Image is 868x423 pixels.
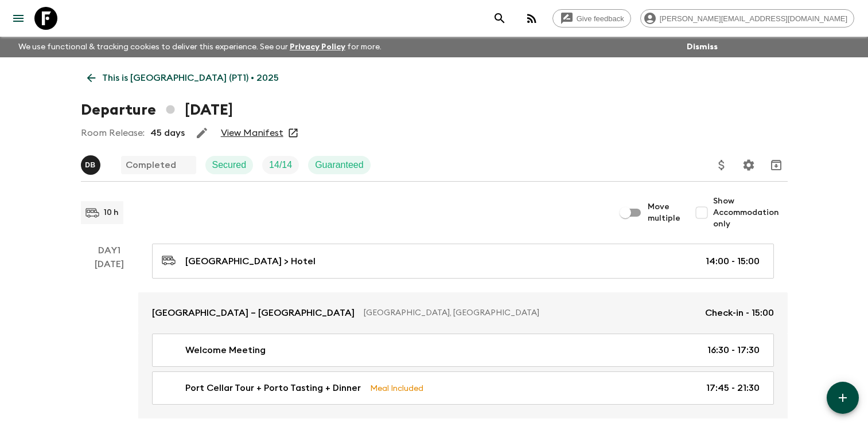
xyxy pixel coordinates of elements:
[81,244,138,257] p: Day 1
[705,306,774,320] p: Check-in - 15:00
[706,381,760,395] p: 17:45 - 21:30
[269,158,292,172] p: 14 / 14
[552,9,631,28] a: Give feedback
[765,154,788,177] button: Archive (Completed, Cancelled or Unsynced Departures only)
[290,43,345,51] a: Privacy Policy
[126,158,176,172] p: Completed
[7,7,30,30] button: menu
[707,343,760,357] p: 16:30 - 17:30
[138,292,788,334] a: [GEOGRAPHIC_DATA] – [GEOGRAPHIC_DATA][GEOGRAPHIC_DATA], [GEOGRAPHIC_DATA]Check-in - 15:00
[212,158,247,172] p: Secured
[152,306,355,320] p: [GEOGRAPHIC_DATA] – [GEOGRAPHIC_DATA]
[370,382,423,394] p: Meal Included
[364,307,696,319] p: [GEOGRAPHIC_DATA], [GEOGRAPHIC_DATA]
[81,159,103,168] span: Diana Bedoya
[570,14,630,23] span: Give feedback
[81,66,285,89] a: This is [GEOGRAPHIC_DATA] (PT1) • 2025
[81,126,145,140] p: Room Release:
[205,156,254,174] div: Secured
[262,156,299,174] div: Trip Fill
[104,207,119,218] p: 10 h
[185,381,361,395] p: Port Cellar Tour + Porto Tasting + Dinner
[710,154,733,177] button: Update Price, Early Bird Discount and Costs
[152,244,774,279] a: [GEOGRAPHIC_DATA] > Hotel14:00 - 15:00
[95,257,124,418] div: [DATE]
[185,254,316,268] p: [GEOGRAPHIC_DATA] > Hotel
[152,371,774,405] a: Port Cellar Tour + Porto Tasting + DinnerMeal Included17:45 - 21:30
[221,127,283,139] a: View Manifest
[150,126,185,140] p: 45 days
[102,71,279,85] p: This is [GEOGRAPHIC_DATA] (PT1) • 2025
[648,201,681,224] span: Move multiple
[14,37,386,57] p: We use functional & tracking cookies to deliver this experience. See our for more.
[706,254,760,268] p: 14:00 - 15:00
[684,39,721,55] button: Dismiss
[488,7,511,30] button: search adventures
[653,14,854,23] span: [PERSON_NAME][EMAIL_ADDRESS][DOMAIN_NAME]
[81,99,233,122] h1: Departure [DATE]
[315,158,364,172] p: Guaranteed
[640,9,854,28] div: [PERSON_NAME][EMAIL_ADDRESS][DOMAIN_NAME]
[152,334,774,367] a: Welcome Meeting16:30 - 17:30
[737,154,760,177] button: Settings
[185,343,266,357] p: Welcome Meeting
[713,195,788,230] span: Show Accommodation only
